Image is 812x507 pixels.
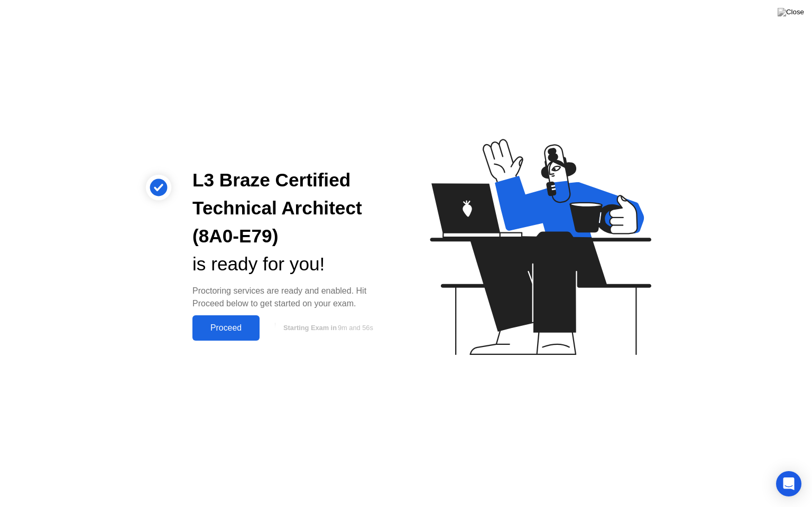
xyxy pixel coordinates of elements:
div: Proceed [196,323,256,333]
div: L3 Braze Certified Technical Architect (8A0-E79) [192,166,389,250]
img: Close [778,8,804,16]
div: is ready for you! [192,250,389,278]
button: Proceed [192,315,260,341]
span: 9m and 56s [338,324,373,332]
div: Open Intercom Messenger [776,471,801,496]
div: Proctoring services are ready and enabled. Hit Proceed below to get started on your exam. [192,285,389,310]
button: Starting Exam in9m and 56s [265,318,389,338]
